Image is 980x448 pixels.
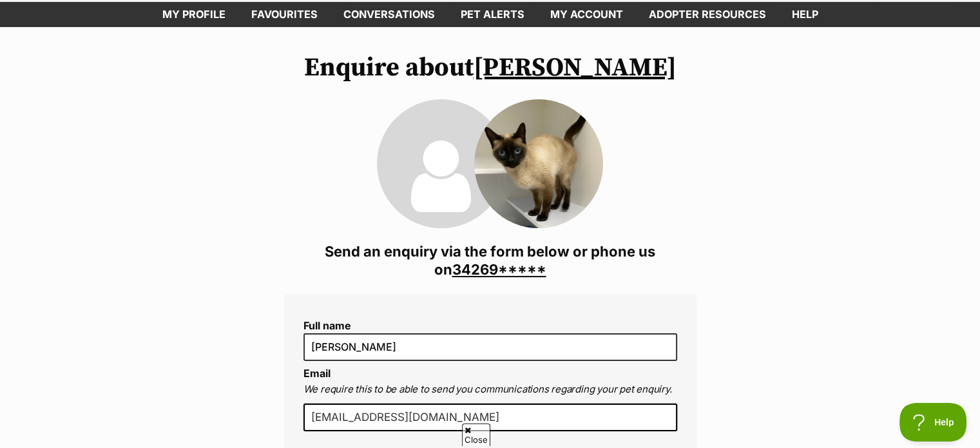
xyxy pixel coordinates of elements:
[462,424,490,446] span: Close
[238,2,331,27] a: Favourites
[331,2,448,27] a: conversations
[474,52,677,84] a: [PERSON_NAME]
[284,53,697,83] h1: Enquire about
[899,403,967,442] iframe: Help Scout Beacon - Open
[303,367,331,380] label: Email
[636,2,779,27] a: Adopter resources
[448,2,537,27] a: Pet alerts
[537,2,636,27] a: My account
[284,242,697,278] h3: Send an enquiry via the form below or phone us on
[149,2,238,27] a: My profile
[779,2,831,27] a: Help
[474,99,603,228] img: Sia
[303,382,677,397] p: We require this to be able to send you communications regarding your pet enquiry.
[303,333,677,360] input: E.g. Jimmy Chew
[303,320,677,331] label: Full name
